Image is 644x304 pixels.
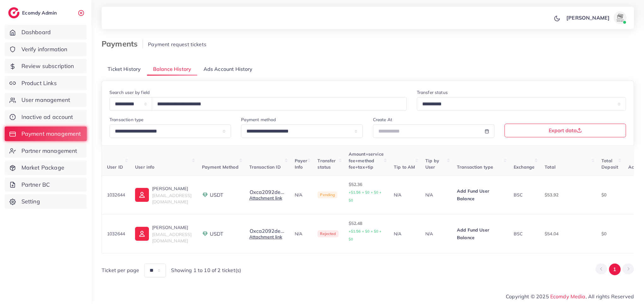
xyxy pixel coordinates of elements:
button: Oxca2092de... [249,189,285,195]
span: , All rights Reserved [586,293,634,300]
img: avatar [614,11,626,24]
span: Export data [549,128,582,133]
span: USDT [210,191,224,199]
span: Tip to AM [394,164,415,170]
ul: Pagination [595,264,634,275]
p: 1032644 [107,191,125,199]
span: [EMAIL_ADDRESS][DOMAIN_NAME] [152,193,192,205]
span: Partner BC [21,181,50,189]
a: Partner management [5,144,87,158]
button: Go to page 1 [609,264,621,275]
span: Review subscription [21,62,74,70]
div: BSC [514,231,535,237]
span: Dashboard [21,28,51,36]
p: [PERSON_NAME] [566,14,610,22]
span: Ticket History [108,65,141,73]
span: Amount+service fee+method fee+tax+tip [349,151,384,170]
p: Add Fund User Balance [457,187,504,202]
a: Attachment link [249,195,282,201]
p: N/A [394,230,415,238]
span: Setting [21,197,40,206]
p: 1032644 [107,230,125,238]
p: [PERSON_NAME] [152,224,192,231]
a: Payment management [5,127,87,141]
span: Payment management [21,130,81,138]
p: Add Fund User Balance [457,226,504,241]
span: Showing 1 to 10 of 2 ticket(s) [171,267,241,274]
span: Transaction type [457,164,493,170]
span: Copyright © 2025 [506,293,634,300]
span: Rejected [317,230,338,237]
span: Partner management [21,147,77,155]
img: logo [8,7,20,18]
a: Dashboard [5,25,87,40]
a: Setting [5,194,87,209]
span: User ID [107,164,123,170]
span: Exchange [514,164,535,170]
span: Ticket per page [102,267,139,274]
a: Partner BC [5,177,87,192]
p: $54.04 [545,230,591,238]
img: payment [202,231,208,237]
p: $0 [601,191,618,199]
button: Export data [505,124,626,137]
span: Total Deposit [601,158,618,170]
a: [PERSON_NAME]avatar [563,11,629,24]
p: $0 [601,230,618,238]
span: USDT [210,230,224,238]
span: User management [21,96,70,104]
label: Payment method [241,116,276,123]
p: N/A [295,230,308,238]
small: +$1.56 + $0 + $0 + $0 [349,229,382,241]
h3: Payments [102,39,143,48]
label: Transaction type [109,116,144,123]
p: $53.92 [545,191,591,199]
span: Ads Account History [204,65,253,73]
p: N/A [425,230,447,238]
img: payment [202,192,208,198]
p: N/A [425,191,447,199]
div: BSC [514,192,535,198]
span: Payment request tickets [148,41,206,47]
span: Balance History [153,65,191,73]
a: Verify information [5,42,87,57]
span: Inactive ad account [21,113,73,121]
img: ic-user-info.36bf1079.svg [135,227,149,241]
a: Ecomdy Media [550,293,586,300]
span: [EMAIL_ADDRESS][DOMAIN_NAME] [152,232,192,244]
label: Search user by field [109,89,150,96]
img: ic-user-info.36bf1079.svg [135,188,149,202]
span: Tip by User [425,158,439,170]
h2: Ecomdy Admin [22,10,58,16]
span: Verify information [21,45,68,53]
span: Transaction ID [249,164,281,170]
span: User info [135,164,154,170]
a: User management [5,93,87,107]
label: Create At [373,116,392,123]
p: $52.36 [349,181,384,204]
a: Market Package [5,160,87,175]
p: $52.48 [349,220,384,243]
small: +$1.56 + $0 + $0 + $0 [349,190,382,202]
span: Market Package [21,164,64,172]
button: Oxca2092de... [249,228,285,234]
p: [PERSON_NAME] [152,185,192,192]
label: Transfer status [417,89,448,96]
span: Product Links [21,79,57,87]
span: Transfer status [317,158,336,170]
a: logoEcomdy Admin [8,7,58,18]
p: N/A [394,191,415,199]
a: Inactive ad account [5,110,87,124]
span: Pending [317,191,337,198]
a: Review subscription [5,59,87,73]
span: Total [545,164,556,170]
a: Attachment link [249,234,282,240]
a: Product Links [5,76,87,90]
span: Payer Info [295,158,308,170]
span: Payment Method [202,164,239,170]
p: N/A [295,191,308,199]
